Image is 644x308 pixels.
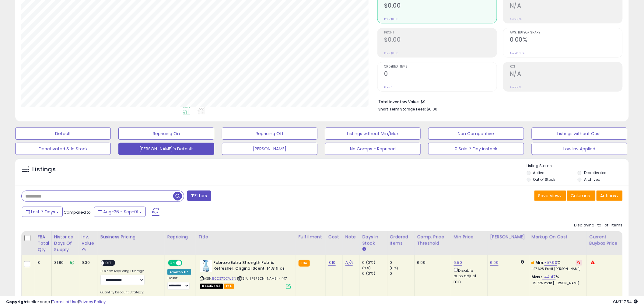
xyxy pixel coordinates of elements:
span: ON [169,261,176,266]
div: 0 (0%) [362,260,387,265]
h5: Listings [32,165,56,174]
li: $9 [378,98,618,105]
div: % [532,260,582,271]
small: Prev: $0.00 [384,17,398,21]
div: Displaying 1 to 1 of 1 items [574,222,623,228]
div: FBA Total Qty [37,234,49,253]
h2: $0.00 [384,36,497,44]
div: Markup on Cost [532,234,584,240]
div: Min Price [454,234,485,240]
h2: N/A [510,70,622,79]
button: No Comps - Repriced [325,143,421,155]
span: Ordered Items [384,65,497,68]
button: Repricing On [118,128,214,140]
th: The percentage added to the cost of goods (COGS) that forms the calculator for Min & Max prices. [529,231,587,255]
span: FBA [224,284,234,289]
label: Out of Stock [533,177,555,182]
div: 9.30 [82,260,93,265]
label: Archived [584,177,600,182]
small: Days In Stock. [362,247,366,252]
small: Prev: N/A [510,86,522,89]
div: [PERSON_NAME] [490,234,527,240]
div: Historical Days Of Supply [54,234,76,253]
span: Compared to: [64,209,92,215]
div: Ordered Items [390,234,412,247]
span: Aug-26 - Sep-01 [103,209,138,215]
button: Columns [567,191,596,201]
span: Columns [571,193,590,199]
b: Min: [536,260,545,265]
div: Comp. Price Threshold [417,234,449,247]
label: Business Repricing Strategy: [100,269,145,273]
i: Calculated using Dynamic Max Price. [521,260,524,264]
span: | SKU: [PERSON_NAME] - 447 [237,276,287,281]
p: Listing States: [527,163,629,169]
small: (0%) [362,266,371,271]
span: $0.00 [427,106,437,112]
div: Business Pricing [100,234,162,240]
strong: Copyright [6,299,28,305]
div: 0 (0%) [362,271,387,276]
div: seller snap | | [6,299,106,305]
b: Short Term Storage Fees: [378,107,426,112]
h2: $0.00 [384,2,497,10]
span: 2025-09-9 17:54 GMT [613,299,638,305]
span: Last 7 Days [31,209,55,215]
button: Actions [597,191,623,201]
button: Repricing Off [222,128,317,140]
h2: 0.00% [510,36,622,44]
i: This overrides the store level min markup for this listing [532,261,534,264]
small: Prev: 0.00% [510,51,524,55]
button: Default [15,128,111,140]
div: Fulfillment [299,234,323,240]
div: Note [345,234,357,240]
b: Febreze Extra Strength Fabric Refresher, Original Scent, 14.8 fl oz [214,260,288,273]
span: All listings that are unavailable for purchase on Amazon for any reason other than out-of-stock [200,284,223,289]
a: 6.99 [490,260,499,266]
h2: N/A [510,2,622,10]
button: [PERSON_NAME] [222,143,317,155]
span: Profit [384,31,497,34]
button: Deactivated & In Stock [15,143,111,155]
div: ASIN: [200,260,291,288]
button: Last 7 Days [22,207,63,217]
div: 3 [37,260,47,265]
button: Aug-26 - Sep-01 [94,207,146,217]
div: 0 [390,271,415,276]
b: Max: [532,274,542,280]
small: Prev: 0 [384,86,393,89]
b: Total Inventory Value: [378,99,420,104]
a: 3.10 [328,260,336,266]
small: Prev: $0.00 [384,51,398,55]
div: 6.99 [417,260,446,265]
img: 41sh7OgEwML._SL40_.jpg [200,260,212,272]
button: Listings without Cost [532,128,627,140]
button: Filters [187,191,211,201]
span: ROI [510,65,622,68]
label: Active [533,170,544,175]
label: Quantity Discount Strategy: [100,290,145,295]
span: Avg. Buybox Share [510,31,622,34]
div: Cost [328,234,340,240]
a: -57.90 [544,260,557,266]
div: Days In Stock [362,234,385,247]
div: Title [198,234,293,240]
div: 0 [390,260,415,265]
div: Amazon AI * [167,269,191,275]
a: Privacy Policy [79,299,106,305]
span: OFF [104,261,114,266]
div: % [532,274,582,285]
a: B0CS7QDW3N [212,276,236,281]
a: Terms of Use [52,299,78,305]
button: Save View [534,191,566,201]
div: Current Buybox Price [590,234,621,247]
div: Inv. value [82,234,95,247]
button: 0 Sale 7 Day instock [428,143,524,155]
i: Revert to store-level Min Markup [578,261,580,264]
span: OFF [181,261,191,266]
a: 6.50 [454,260,462,266]
small: FBA [299,260,310,267]
button: Low Inv Applied [532,143,627,155]
h2: 0 [384,70,497,79]
label: Deactivated [584,170,607,175]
